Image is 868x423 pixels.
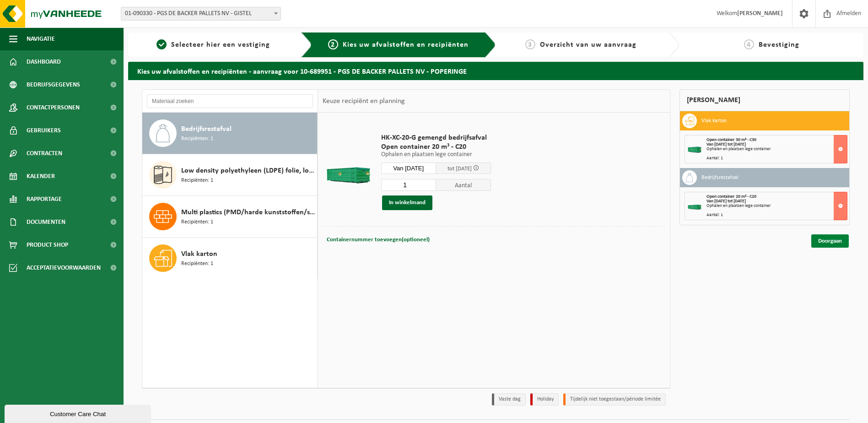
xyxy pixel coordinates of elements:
[436,179,491,191] span: Aantal
[525,39,535,49] span: 3
[706,137,756,142] span: Open container 30 m³ - C30
[181,207,315,218] span: Multi plastics (PMD/harde kunststoffen/spanbanden/EPS/folie naturel/folie gemengd)
[381,142,491,152] span: Open container 20 m³ - C20
[706,199,746,204] strong: Van [DATE] tot [DATE]
[27,119,61,142] span: Gebruikers
[27,233,68,256] span: Product Shop
[318,90,410,113] div: Keuze recipiënt en planning
[492,393,526,406] li: Vaste dag
[540,41,636,49] span: Overzicht van uw aanvraag
[181,260,213,268] span: Recipiënten: 1
[121,7,280,20] span: 01-090330 - PGS DE BACKER PALLETS NV - GISTEL
[326,233,431,246] button: Containernummer toevoegen(optioneel)
[706,204,847,208] div: Ophalen en plaatsen lege container
[706,156,847,161] div: Aantal: 1
[27,73,80,96] span: Bedrijfsgegevens
[679,89,850,111] div: [PERSON_NAME]
[328,39,338,49] span: 2
[381,133,491,142] span: HK-XC-20-G gemengd bedrijfsafval
[381,163,436,174] input: Selecteer datum
[142,196,318,238] button: Multi plastics (PMD/harde kunststoffen/spanbanden/EPS/folie naturel/folie gemengd) Recipiënten: 1
[5,403,153,423] iframe: chat widget
[27,188,62,211] span: Rapportage
[706,213,847,217] div: Aantal: 1
[27,50,61,73] span: Dashboard
[181,165,315,176] span: Low density polyethyleen (LDPE) folie, los, naturel
[706,147,847,152] div: Ophalen en plaatsen lege container
[706,142,746,147] strong: Van [DATE] tot [DATE]
[171,41,270,49] span: Selecteer hier een vestiging
[27,142,62,165] span: Contracten
[142,154,318,196] button: Low density polyethyleen (LDPE) folie, los, naturel Recipiënten: 1
[27,256,101,279] span: Acceptatievoorwaarden
[382,195,432,210] button: In winkelmand
[759,41,799,49] span: Bevestiging
[381,152,491,158] p: Ophalen en plaatsen lege container
[181,218,213,227] span: Recipiënten: 1
[121,7,281,21] span: 01-090330 - PGS DE BACKER PALLETS NV - GISTEL
[181,176,213,185] span: Recipiënten: 1
[181,135,213,143] span: Recipiënten: 1
[744,39,754,49] span: 4
[563,393,666,406] li: Tijdelijk niet toegestaan/période limitée
[27,27,55,50] span: Navigatie
[811,234,849,248] a: Doorgaan
[27,96,80,119] span: Contactpersonen
[701,114,727,128] h3: Vlak karton
[327,237,430,243] span: Containernummer toevoegen(optioneel)
[530,393,559,406] li: Holiday
[142,238,318,279] button: Vlak karton Recipiënten: 1
[701,170,739,185] h3: Bedrijfsrestafval
[447,166,472,172] span: tot [DATE]
[147,94,313,108] input: Materiaal zoeken
[181,249,217,260] span: Vlak karton
[156,39,167,49] span: 1
[128,62,863,80] h2: Kies uw afvalstoffen en recipiënten - aanvraag voor 10-689951 - PGS DE BACKER PALLETS NV - POPERINGE
[133,39,294,50] a: 1Selecteer hier een vestiging
[181,124,232,135] span: Bedrijfsrestafval
[27,211,65,233] span: Documenten
[142,113,318,154] button: Bedrijfsrestafval Recipiënten: 1
[27,165,55,188] span: Kalender
[343,41,469,49] span: Kies uw afvalstoffen en recipiënten
[737,10,783,17] strong: [PERSON_NAME]
[706,194,756,199] span: Open container 20 m³ - C20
